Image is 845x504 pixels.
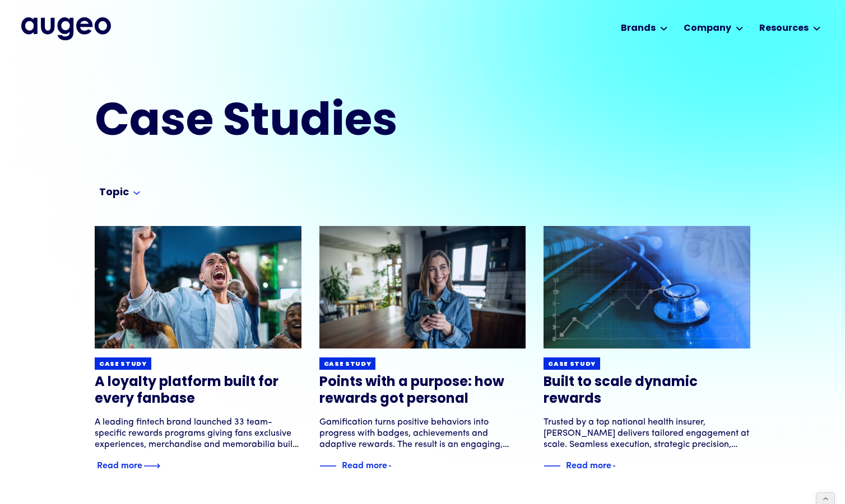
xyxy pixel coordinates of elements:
div: Read more [566,458,611,471]
h3: Built to scale dynamic rewards [544,374,750,408]
img: Blue decorative line [319,459,336,473]
h3: Points with a purpose: how rewards got personal [319,374,526,408]
img: Arrow symbol in bright blue pointing down to indicate an expanded section. [133,191,140,195]
h2: Case Studies [95,101,480,146]
a: Case studyPoints with a purpose: how rewards got personalGamification turns positive behaviors in... [319,226,526,473]
a: Case studyA loyalty platform built for every fanbaseA leading fintech brand launched 33 team-spec... [95,226,301,473]
div: Case study [324,360,372,369]
div: A leading fintech brand launched 33 team-specific rewards programs giving fans exclusive experien... [95,417,301,450]
div: Read more [342,458,387,471]
div: Read more [97,458,142,471]
div: Brands [621,22,656,35]
img: Blue text arrow [143,459,160,473]
a: home [21,17,111,40]
img: Blue text arrow [612,459,629,473]
img: Blue text arrow [388,459,405,473]
img: Blue decorative line [544,459,560,473]
div: Resources [759,22,809,35]
div: Case study [548,360,596,369]
img: Augeo's full logo in midnight blue. [21,17,111,40]
div: Topic [99,186,129,200]
div: Case study [99,360,147,369]
div: Trusted by a top national health insurer, [PERSON_NAME] delivers tailored engagement at scale. Se... [544,417,750,450]
div: Gamification turns positive behaviors into progress with badges, achievements and adaptive reward... [319,417,526,450]
div: Company [684,22,731,35]
h3: A loyalty platform built for every fanbase [95,374,301,408]
a: Case studyBuilt to scale dynamic rewardsTrusted by a top national health insurer, [PERSON_NAME] d... [544,226,750,473]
